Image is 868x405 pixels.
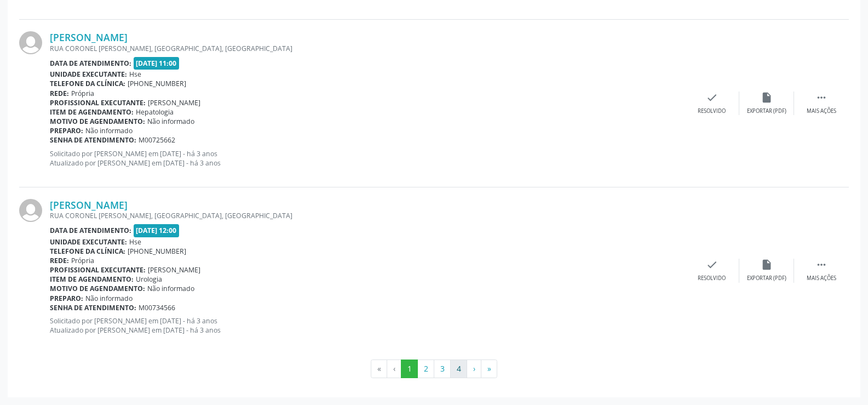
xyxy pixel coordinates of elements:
i:  [815,92,827,104]
span: Não informado [85,126,133,135]
b: Item de agendamento: [50,107,134,117]
i: check [706,92,718,104]
div: Mais ações [807,275,836,282]
b: Motivo de agendamento: [50,284,145,293]
button: Go to page 4 [450,360,467,378]
span: [PHONE_NUMBER] [128,247,186,256]
span: Urologia [136,275,162,284]
p: Solicitado por [PERSON_NAME] em [DATE] - há 3 anos Atualizado por [PERSON_NAME] em [DATE] - há 3 ... [50,149,685,168]
span: Própria [71,256,94,265]
button: Go to page 3 [434,360,451,378]
div: Resolvido [698,107,726,115]
b: Preparo: [50,126,83,135]
a: [PERSON_NAME] [50,199,128,211]
b: Rede: [50,256,69,265]
button: Go to page 2 [417,360,434,378]
ul: Pagination [19,360,849,378]
span: Hepatologia [136,107,174,117]
b: Rede: [50,89,69,98]
div: Resolvido [698,275,726,282]
div: Exportar (PDF) [747,107,786,115]
b: Profissional executante: [50,98,146,107]
span: [PHONE_NUMBER] [128,79,186,88]
span: Hse [129,237,141,247]
div: RUA CORONEL [PERSON_NAME], [GEOGRAPHIC_DATA], [GEOGRAPHIC_DATA] [50,211,685,220]
i: insert_drive_file [761,259,773,271]
span: [DATE] 11:00 [134,57,180,70]
b: Senha de atendimento: [50,135,136,145]
div: Mais ações [807,107,836,115]
span: [PERSON_NAME] [148,98,200,107]
b: Preparo: [50,294,83,303]
span: M00734566 [139,303,175,312]
i:  [815,259,827,271]
i: insert_drive_file [761,92,773,104]
b: Senha de atendimento: [50,303,136,312]
i: check [706,259,718,271]
b: Unidade executante: [50,237,127,247]
span: Própria [71,89,94,98]
a: [PERSON_NAME] [50,31,128,43]
span: [PERSON_NAME] [148,265,200,275]
div: Exportar (PDF) [747,275,786,282]
span: Hse [129,70,141,79]
div: RUA CORONEL [PERSON_NAME], [GEOGRAPHIC_DATA], [GEOGRAPHIC_DATA] [50,44,685,53]
img: img [19,31,42,54]
span: Não informado [147,284,194,293]
b: Telefone da clínica: [50,247,125,256]
span: Não informado [85,294,133,303]
b: Data de atendimento: [50,226,131,235]
button: Go to next page [467,360,481,378]
b: Unidade executante: [50,70,127,79]
b: Motivo de agendamento: [50,117,145,126]
b: Data de atendimento: [50,59,131,68]
img: img [19,199,42,222]
b: Telefone da clínica: [50,79,125,88]
span: Não informado [147,117,194,126]
b: Profissional executante: [50,265,146,275]
span: M00725662 [139,135,175,145]
span: [DATE] 12:00 [134,224,180,237]
button: Go to last page [481,360,497,378]
button: Go to page 1 [401,360,418,378]
p: Solicitado por [PERSON_NAME] em [DATE] - há 3 anos Atualizado por [PERSON_NAME] em [DATE] - há 3 ... [50,316,685,335]
b: Item de agendamento: [50,275,134,284]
